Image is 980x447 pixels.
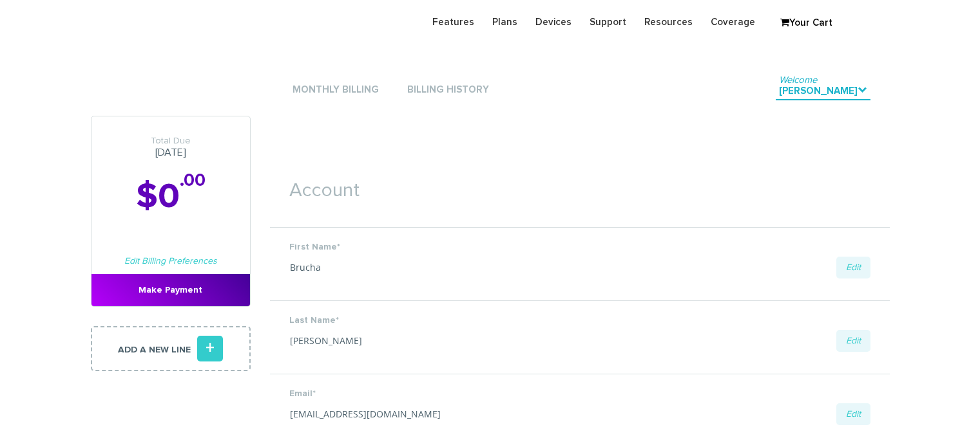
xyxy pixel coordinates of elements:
[702,10,764,35] a: Coverage
[779,75,817,85] span: Welcome
[270,161,890,208] h1: Account
[289,314,870,327] label: Last Name*
[423,10,483,35] a: Features
[91,326,251,371] a: Add a new line+
[526,10,581,35] a: Devices
[635,10,702,35] a: Resources
[836,257,870,278] a: Edit
[91,178,250,216] h2: $0
[836,403,870,425] a: Edit
[180,172,206,190] sup: .00
[404,82,492,99] a: Billing History
[776,83,870,100] a: Welcome[PERSON_NAME].
[91,136,250,147] span: Total Due
[289,82,382,99] a: Monthly Billing
[289,387,870,400] label: Email*
[197,336,223,361] i: +
[483,10,526,35] a: Plans
[774,14,838,33] a: Your Cart
[91,136,250,159] h3: [DATE]
[836,330,870,352] a: Edit
[91,274,250,306] a: Make Payment
[581,10,635,35] a: Support
[124,257,217,266] a: Edit Billing Preferences
[858,85,867,95] i: .
[289,241,870,253] label: First Name*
